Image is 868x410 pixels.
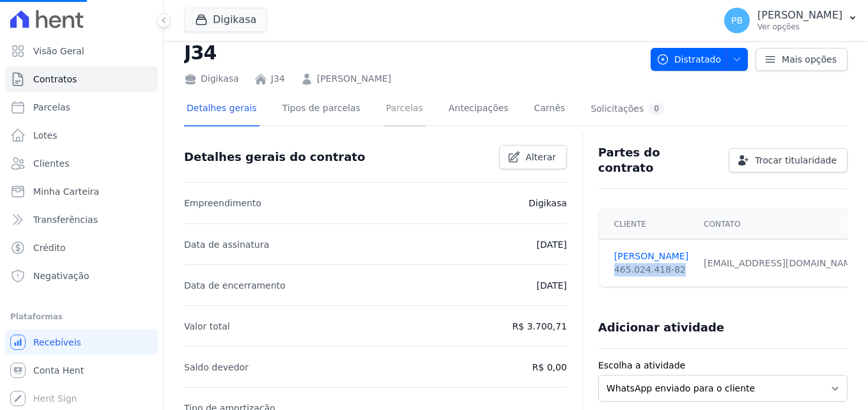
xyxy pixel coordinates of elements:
[614,250,688,263] a: [PERSON_NAME]
[184,319,230,334] p: Valor total
[33,129,58,142] span: Lotes
[5,263,158,289] a: Negativação
[184,8,267,32] button: Digikasa
[5,207,158,232] a: Transferências
[384,93,426,126] a: Parcelas
[5,358,158,383] a: Conta Hent
[651,48,748,71] button: Distratado
[184,149,365,165] h3: Detalhes gerais do contrato
[33,45,84,57] span: Visão Geral
[33,185,99,198] span: Minha Carteira
[731,16,743,25] span: PB
[529,195,567,211] p: Digikasa
[531,93,568,126] a: Carnês
[33,213,98,226] span: Transferências
[598,320,724,335] h3: Adicionar atividade
[5,330,158,355] a: Recebíveis
[5,38,158,64] a: Visão Geral
[5,66,158,92] a: Contratos
[536,237,566,252] p: [DATE]
[184,38,640,67] h2: J34
[33,336,81,349] span: Recebíveis
[614,263,688,277] div: 465.024.418-82
[757,22,842,32] p: Ver opções
[184,360,249,375] p: Saldo devedor
[599,209,696,239] th: Cliente
[756,48,848,71] a: Mais opções
[184,72,239,86] div: Digikasa
[184,93,260,126] a: Detalhes gerais
[446,93,511,126] a: Antecipações
[598,359,848,372] label: Escolha a atividade
[280,93,363,126] a: Tipos de parcelas
[512,319,566,334] p: R$ 3.700,71
[184,195,261,211] p: Empreendimento
[525,151,556,163] span: Alterar
[33,364,84,377] span: Conta Hent
[649,103,664,115] div: 0
[33,73,77,86] span: Contratos
[33,270,89,282] span: Negativação
[5,123,158,148] a: Lotes
[33,241,66,254] span: Crédito
[317,72,391,86] a: [PERSON_NAME]
[714,3,868,38] button: PB [PERSON_NAME] Ver opções
[536,278,566,293] p: [DATE]
[33,101,70,114] span: Parcelas
[757,9,842,22] p: [PERSON_NAME]
[184,237,269,252] p: Data de assinatura
[271,72,285,86] a: J34
[598,145,718,176] h3: Partes do contrato
[588,93,667,126] a: Solicitações0
[499,145,567,169] a: Alterar
[532,360,567,375] p: R$ 0,00
[755,154,837,167] span: Trocar titularidade
[5,179,158,204] a: Minha Carteira
[5,235,158,261] a: Crédito
[729,148,848,172] a: Trocar titularidade
[5,151,158,176] a: Clientes
[656,48,721,71] span: Distratado
[10,309,153,324] div: Plataformas
[782,53,837,66] span: Mais opções
[184,278,286,293] p: Data de encerramento
[33,157,69,170] span: Clientes
[5,95,158,120] a: Parcelas
[591,103,664,115] div: Solicitações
